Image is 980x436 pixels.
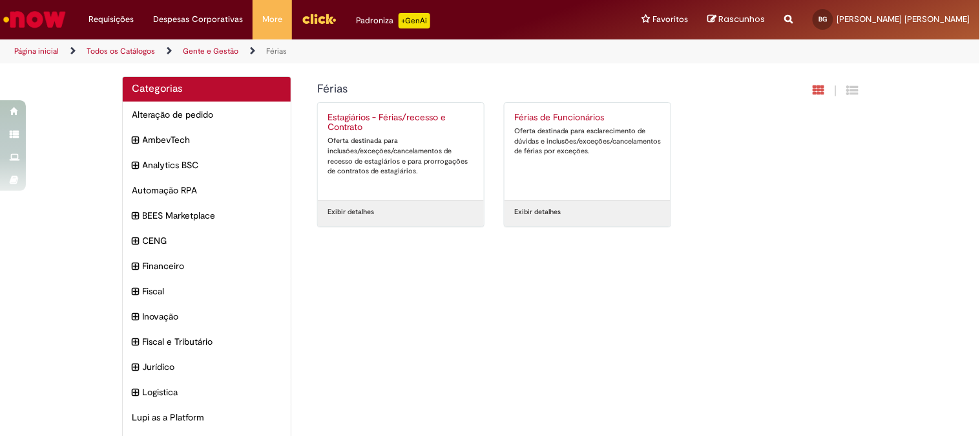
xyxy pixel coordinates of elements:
[514,113,661,123] h2: Férias de Funcionários
[123,329,291,354] div: expandir categoria Fiscal e Tributário Fiscal e Tributário
[143,133,282,146] span: AmbevTech
[123,379,291,405] div: expandir categoria Logistica Logistica
[708,14,766,26] a: Rascunhos
[123,202,291,228] div: expandir categoria BEES Marketplace BEES Marketplace
[143,335,282,348] span: Fiscal e Tributário
[123,253,291,279] div: expandir categoria Financeiro Financeiro
[835,83,837,98] span: |
[143,285,282,298] span: Fiscal
[132,83,282,95] h2: Categorias
[143,360,282,373] span: Jurídico
[356,13,430,28] div: Padroniza
[514,126,661,157] div: Oferta destinada para esclarecimento de dúvidas e inclusões/exceções/cancelamentos de férias por ...
[123,278,291,304] div: expandir categoria Fiscal Fiscal
[132,184,282,197] span: Automação RPA
[819,15,828,23] span: BG
[143,209,282,222] span: BEES Marketplace
[328,136,474,177] div: Oferta destinada para inclusões/exceções/cancelamentos de recesso de estagiários e para prorrogaç...
[266,46,287,56] a: Férias
[132,108,282,121] span: Alteração de pedido
[399,13,430,28] p: +GenAi
[132,158,140,173] i: expandir categoria Analytics BSC
[123,177,291,203] div: Automação RPA
[132,285,140,299] i: expandir categoria Fiscal
[132,310,140,324] i: expandir categoria Inovação
[317,83,718,96] h1: {"description":null,"title":"Férias"} Categoria
[813,84,825,96] i: Exibição em cartão
[132,386,140,400] i: expandir categoria Logistica
[262,13,282,26] span: More
[123,404,291,430] div: Lupi as a Platform
[719,13,766,25] span: Rascunhos
[302,9,337,28] img: click_logo_yellow_360x200.png
[132,209,140,223] i: expandir categoria BEES Marketplace
[847,84,859,96] i: Exibição de grade
[132,335,140,349] i: expandir categoria Fiscal e Tributário
[132,234,140,248] i: expandir categoria CENG
[183,46,238,56] a: Gente e Gestão
[143,386,282,398] span: Logistica
[14,46,59,56] a: Página inicial
[123,303,291,329] div: expandir categoria Inovação Inovação
[837,14,970,25] span: [PERSON_NAME] [PERSON_NAME]
[87,46,155,56] a: Todos os Catálogos
[153,13,243,26] span: Despesas Corporativas
[505,103,671,200] a: Férias de Funcionários Oferta destinada para esclarecimento de dúvidas e inclusões/exceções/cance...
[328,207,374,217] a: Exibir detalhes
[10,39,643,63] ul: Trilhas de página
[514,207,561,217] a: Exibir detalhes
[132,259,140,274] i: expandir categoria Financeiro
[143,310,282,323] span: Inovação
[1,6,68,32] img: ServiceNow
[123,354,291,380] div: expandir categoria Jurídico Jurídico
[653,13,689,26] span: Favoritos
[89,13,134,26] span: Requisições
[132,411,282,424] span: Lupi as a Platform
[132,360,140,375] i: expandir categoria Jurídico
[123,102,291,127] div: Alteração de pedido
[328,113,474,133] h2: Estagiários - Férias/recesso e Contrato
[132,133,140,147] i: expandir categoria AmbevTech
[143,158,282,171] span: Analytics BSC
[123,127,291,153] div: expandir categoria AmbevTech AmbevTech
[123,152,291,178] div: expandir categoria Analytics BSC Analytics BSC
[123,228,291,254] div: expandir categoria CENG CENG
[318,103,484,200] a: Estagiários - Férias/recesso e Contrato Oferta destinada para inclusões/exceções/cancelamentos de...
[143,259,282,272] span: Financeiro
[143,234,282,247] span: CENG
